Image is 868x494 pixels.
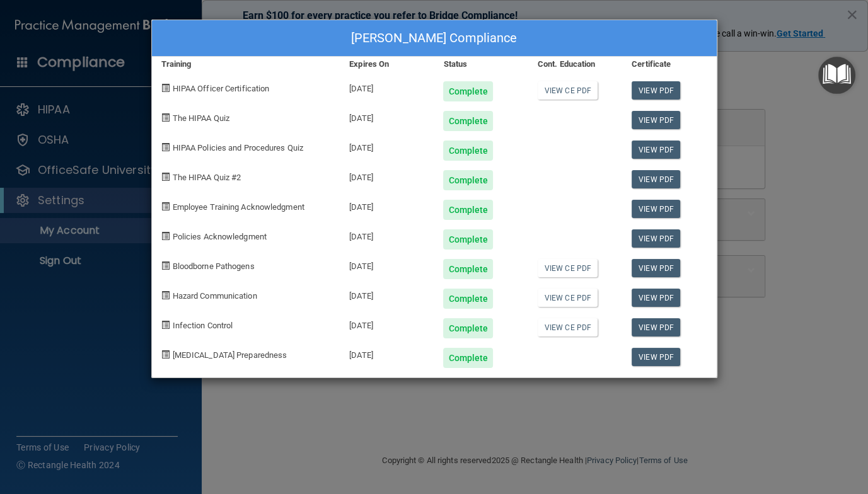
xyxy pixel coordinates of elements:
a: View PDF [632,111,680,129]
span: [MEDICAL_DATA] Preparedness [173,350,287,360]
div: [DATE] [340,220,434,250]
span: HIPAA Policies and Procedures Quiz [173,143,303,152]
div: Complete [443,170,493,190]
a: View PDF [632,348,680,366]
div: Cont. Education [528,57,622,72]
div: Certificate [622,57,716,72]
div: Complete [443,81,493,101]
span: The HIPAA Quiz #2 [173,173,241,182]
div: Status [434,57,528,72]
span: Employee Training Acknowledgment [173,202,304,212]
a: View CE PDF [538,81,598,100]
span: Bloodborne Pathogens [173,261,255,271]
div: [DATE] [340,131,434,161]
span: Infection Control [173,321,233,330]
div: [DATE] [340,250,434,279]
a: View PDF [632,200,680,218]
a: View PDF [632,318,680,336]
a: View PDF [632,170,680,188]
a: View CE PDF [538,259,598,277]
a: View PDF [632,259,680,277]
button: Open Resource Center [818,57,855,94]
div: Complete [443,289,493,309]
span: The HIPAA Quiz [173,113,229,123]
span: Hazard Communication [173,291,257,301]
div: [DATE] [340,279,434,309]
a: View PDF [632,81,680,100]
div: Complete [443,200,493,220]
a: View CE PDF [538,318,598,336]
div: [DATE] [340,101,434,131]
div: Complete [443,259,493,279]
a: View PDF [632,141,680,159]
a: View CE PDF [538,289,598,307]
div: [DATE] [340,72,434,101]
div: [DATE] [340,338,434,368]
a: View PDF [632,229,680,248]
div: Complete [443,141,493,161]
div: Complete [443,229,493,250]
a: View PDF [632,289,680,307]
div: [PERSON_NAME] Compliance [152,20,717,57]
span: HIPAA Officer Certification [173,84,270,93]
div: Complete [443,111,493,131]
div: [DATE] [340,309,434,338]
div: Complete [443,318,493,338]
div: [DATE] [340,190,434,220]
div: [DATE] [340,161,434,190]
div: Training [152,57,340,72]
div: Complete [443,348,493,368]
div: Expires On [340,57,434,72]
span: Policies Acknowledgment [173,232,267,241]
